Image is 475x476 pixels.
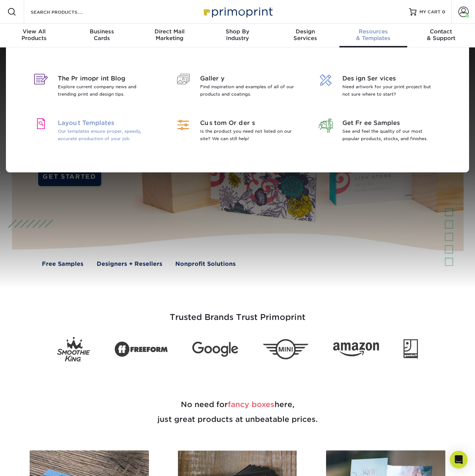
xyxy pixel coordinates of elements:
span: Design [272,28,339,35]
img: Freeform [114,337,168,361]
span: Design Services [342,74,438,83]
span: Business [68,28,136,35]
img: Google [192,342,238,357]
div: Services [272,28,339,42]
p: Is the product you need not listed on our site? We can still help! [200,128,296,142]
span: Layout Templates [58,119,154,128]
span: fancy boxes [228,400,275,409]
div: & Support [407,28,475,42]
a: Direct MailMarketing [136,24,203,47]
a: The Primoprint Blog Explore current company news and trending print and design tips. [30,65,161,110]
span: Contact [407,28,475,35]
a: DesignServices [272,24,339,47]
span: Get Free Samples [342,119,438,128]
p: Explore current company news and trending print and design tips. [58,83,154,98]
p: Need artwork for your print project but not sure where to start? [342,83,438,98]
div: Marketing [136,28,203,42]
span: Direct Mail [136,28,203,35]
span: Shop By [203,28,271,35]
h2: No need for here, just great products at unbeatable prices. [21,379,454,444]
input: SEARCH PRODUCTS..... [30,7,102,16]
img: Amazon [333,342,379,356]
a: Design Services Need artwork for your print project but not sure where to start? [314,65,445,110]
p: Find inspiration and examples of all of our products and coatings. [200,83,296,98]
div: Open Intercom Messenger [450,451,468,469]
span: 0 [442,9,445,14]
span: Custom Orders [200,119,296,128]
span: The Primoprint Blog [58,74,154,83]
a: Gallery Find inspiration and examples of all of our products and coatings. [172,65,303,110]
span: Resources [339,28,407,35]
a: Contact& Support [407,24,475,47]
a: Custom Orders Is the product you need not listed on our site? We can still help! [172,110,303,154]
div: & Templates [339,28,407,42]
p: See and feel the quality of our most popular products, stocks, and finishes. [342,128,438,142]
span: MY CART [419,9,441,15]
div: Cards [68,28,136,42]
p: Our templates ensure proper, speedy, accurate production of your job. [58,128,154,142]
img: Smoothie King [57,337,90,362]
a: Get Free Samples See and feel the quality of our most popular products, stocks, and finishes. [314,110,445,154]
img: Primoprint [200,4,275,20]
span: Gallery [200,74,296,83]
a: Resources& Templates [339,24,407,47]
a: Layout Templates Our templates ensure proper, speedy, accurate production of your job. [30,110,161,154]
h3: Trusted Brands Trust Primoprint [21,295,454,331]
div: Industry [203,28,271,42]
iframe: Google Customer Reviews [2,453,63,473]
img: Goodwill [403,339,418,359]
a: BusinessCards [68,24,136,47]
img: Mini [263,339,309,360]
a: Shop ByIndustry [203,24,271,47]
